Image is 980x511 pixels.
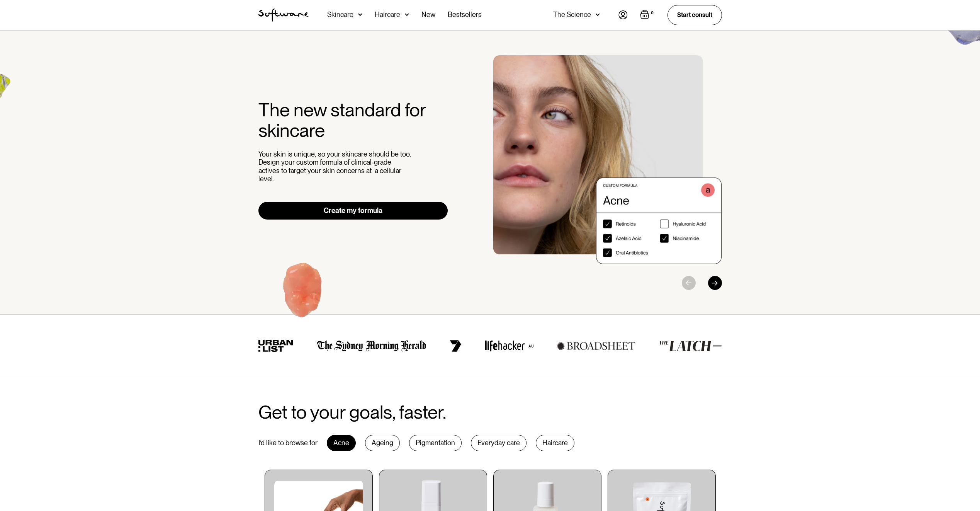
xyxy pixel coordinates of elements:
[258,202,448,220] a: Create my formula
[405,11,409,19] img: arrow down
[358,11,362,19] img: arrow down
[375,11,400,19] div: Haircare
[649,10,655,17] div: 0
[255,246,351,341] img: Hydroquinone (skin lightening agent)
[258,402,446,422] h2: Get to your goals, faster.
[409,435,462,451] div: Pigmentation
[493,55,722,264] div: 1 / 3
[708,276,722,290] div: Next slide
[258,150,413,183] p: Your skin is unique, so your skincare should be too. Design your custom formula of clinical-grade...
[327,435,356,451] div: Acne
[317,340,426,352] img: the Sydney morning herald logo
[640,10,655,20] a: Open empty cart
[659,341,722,351] img: the latch logo
[557,342,635,350] img: broadsheet logo
[327,11,353,19] div: Skincare
[258,100,448,141] h2: The new standard for skincare
[596,11,600,19] img: arrow down
[667,5,722,25] a: Start consult
[258,439,318,447] div: I’d like to browse for
[258,340,294,352] img: urban list logo
[471,435,527,451] div: Everyday care
[485,340,533,352] img: lifehacker logo
[536,435,574,451] div: Haircare
[258,9,309,22] a: home
[258,9,309,22] img: Software Logo
[365,435,400,451] div: Ageing
[553,11,591,19] div: The Science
